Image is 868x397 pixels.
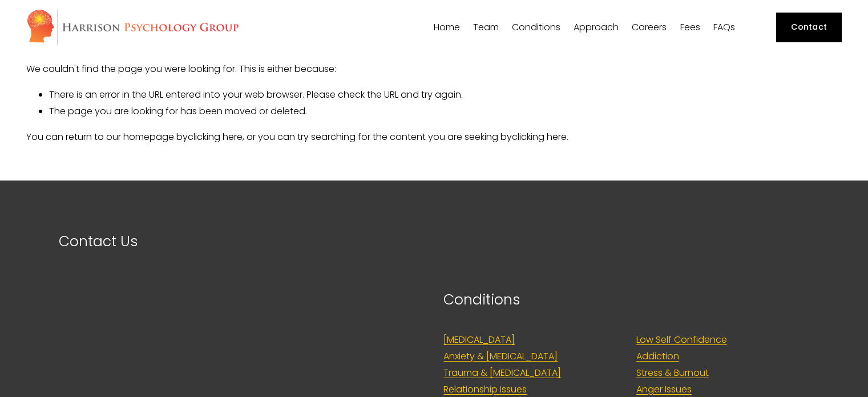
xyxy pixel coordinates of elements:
[574,22,619,33] a: folder dropdown
[443,332,515,348] a: [MEDICAL_DATA]
[59,228,425,254] p: Contact Us
[188,130,243,143] a: clicking here
[713,22,735,33] a: FAQs
[443,348,558,365] a: Anxiety & [MEDICAL_DATA]
[26,129,842,146] p: You can return to our homepage by , or you can try searching for the content you are seeking by .
[636,332,727,348] a: Low Self Confidence
[26,35,842,78] p: We couldn't find the page you were looking for. This is either because:
[26,9,239,46] img: Harrison Psychology Group
[49,103,842,120] li: The page you are looking for has been moved or deleted.
[434,22,460,33] a: Home
[574,23,619,32] span: Approach
[473,23,499,32] span: Team
[680,22,700,33] a: Fees
[443,287,809,312] p: Conditions
[636,365,709,382] a: Stress & Burnout
[49,87,842,103] li: There is an error in the URL entered into your web browser. Please check the URL and try again.
[636,348,679,365] a: Addiction
[512,130,567,143] a: clicking here
[443,365,561,382] a: Trauma & [MEDICAL_DATA]
[473,22,499,33] a: folder dropdown
[512,22,560,33] a: folder dropdown
[632,22,667,33] a: Careers
[776,13,842,42] a: Contact
[512,23,560,32] span: Conditions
